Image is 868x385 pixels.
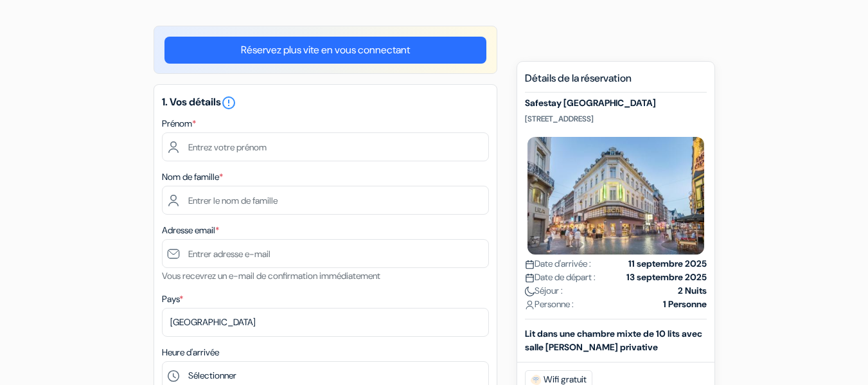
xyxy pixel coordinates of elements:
img: calendar.svg [525,260,535,269]
h5: 1. Vos détails [162,95,489,111]
strong: 11 septembre 2025 [628,257,707,271]
h5: Safestay [GEOGRAPHIC_DATA] [525,98,707,109]
img: moon.svg [525,287,535,296]
label: Pays [162,292,183,306]
span: Date d'arrivée : [525,257,591,271]
strong: 1 Personne [663,298,707,311]
img: user_icon.svg [525,300,535,310]
small: Vous recevrez un e-mail de confirmation immédiatement [162,270,380,282]
h5: Détails de la réservation [525,72,707,93]
span: Séjour : [525,284,563,298]
input: Entrez votre prénom [162,132,489,161]
span: Date de départ : [525,271,596,284]
p: [STREET_ADDRESS] [525,114,707,124]
label: Heure d'arrivée [162,346,219,359]
a: Réservez plus vite en vous connectant [164,37,486,64]
span: Personne : [525,298,574,311]
label: Prénom [162,117,196,130]
input: Entrer adresse e-mail [162,239,489,268]
input: Entrer le nom de famille [162,186,489,215]
label: Adresse email [162,224,219,237]
a: error_outline [221,95,236,109]
img: calendar.svg [525,273,535,283]
strong: 13 septembre 2025 [626,271,707,284]
b: Lit dans une chambre mixte de 10 lits avec salle [PERSON_NAME] privative [525,328,702,353]
i: error_outline [221,95,236,111]
img: free_wifi.svg [531,375,541,385]
strong: 2 Nuits [678,284,707,298]
label: Nom de famille [162,170,223,184]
